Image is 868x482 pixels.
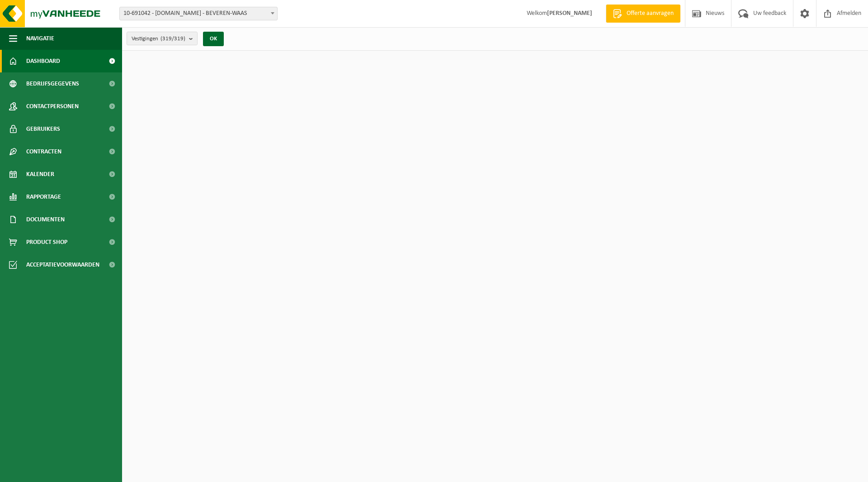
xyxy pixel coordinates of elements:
[26,95,79,118] span: Contactpersonen
[547,10,592,17] strong: [PERSON_NAME]
[26,208,65,231] span: Documenten
[26,163,54,186] span: Kalender
[26,72,79,95] span: Bedrijfsgegevens
[127,32,198,45] button: Vestigingen(319/319)
[132,32,185,46] span: Vestigingen
[26,27,54,50] span: Navigatie
[606,5,680,23] a: Offerte aanvragen
[624,9,676,18] span: Offerte aanvragen
[120,7,277,20] span: 10-691042 - LAMMERTYN.NET - BEVEREN-WAAS
[26,118,60,140] span: Gebruikers
[26,253,99,276] span: Acceptatievoorwaarden
[26,140,61,163] span: Contracten
[26,186,61,208] span: Rapportage
[26,231,67,253] span: Product Shop
[203,32,224,46] button: OK
[26,50,60,72] span: Dashboard
[160,36,185,42] count: (319/319)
